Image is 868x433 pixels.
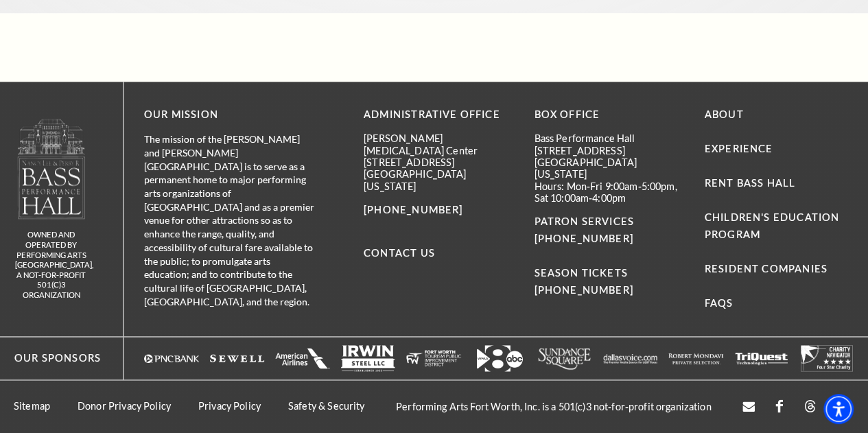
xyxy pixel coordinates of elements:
p: [PHONE_NUMBER] [364,202,513,219]
p: [STREET_ADDRESS] [534,145,683,156]
p: Our Sponsors [1,350,101,367]
a: threads.com - open in a new tab [804,399,817,414]
img: The image is completely blank or white. [734,345,789,371]
img: The image is completely blank or white. [275,345,330,371]
img: Logo featuring the number "8" with an arrow and "abc" in a modern design. [472,345,527,371]
a: Donor Privacy Policy [78,400,171,412]
p: SEASON TICKETS [PHONE_NUMBER] [534,248,683,299]
p: Administrative Office [364,106,513,124]
a: facebook - open in a new tab [775,399,783,414]
a: Safety & Security [288,400,364,412]
a: The image is completely blank or white. - open in a new tab [799,345,854,371]
a: Rent Bass Hall [705,177,795,189]
img: Logo of Irwin Steel LLC, featuring the company name in bold letters with a simple design. [341,345,396,371]
img: Logo of Sundance Square, featuring stylized text in white. [537,345,592,371]
a: About [705,108,744,120]
p: Hours: Mon-Fri 9:00am-5:00pm, Sat 10:00am-4:00pm [534,180,683,204]
a: Experience [705,143,773,154]
p: Bass Performance Hall [534,132,683,144]
img: The image is completely blank or white. [668,345,723,371]
p: Performing Arts Fort Worth, Inc. is a 501(c)3 not-for-profit organization [382,401,725,412]
img: The image is completely blank or white. [406,345,461,371]
p: [GEOGRAPHIC_DATA][US_STATE] [534,156,683,180]
a: Contact Us [364,247,435,259]
a: Logo of PNC Bank in white text with a triangular symbol. - open in a new tab - target website may... [144,345,199,371]
img: The image is completely blank or white. [210,345,265,371]
a: Logo featuring the number "8" with an arrow and "abc" in a modern design. - open in a new tab [472,345,527,371]
a: Sitemap [14,400,50,412]
div: Accessibility Menu [823,394,854,424]
p: [PERSON_NAME][MEDICAL_DATA] Center [364,132,513,156]
a: The image is completely blank or white. - open in a new tab [734,345,789,371]
a: FAQs [705,297,734,309]
a: Open this option - open in a new tab [742,400,755,413]
p: [GEOGRAPHIC_DATA][US_STATE] [364,168,513,192]
a: Logo of Irwin Steel LLC, featuring the company name in bold letters with a simple design. - open ... [341,345,396,371]
a: Resident Companies [705,263,828,274]
a: Children's Education Program [705,211,839,240]
a: The image is completely blank or white. - open in a new tab [275,345,330,371]
p: OUR MISSION [144,106,316,124]
a: The image is completely blank or white. - open in a new tab [668,345,723,371]
p: PATRON SERVICES [PHONE_NUMBER] [534,213,683,248]
p: [STREET_ADDRESS] [364,156,513,168]
img: Logo of PNC Bank in white text with a triangular symbol. [144,345,199,371]
a: The image is completely blank or white. - open in a new tab [210,345,265,371]
p: owned and operated by Performing Arts [GEOGRAPHIC_DATA], A NOT-FOR-PROFIT 501(C)3 ORGANIZATION [15,230,87,300]
a: Logo of Sundance Square, featuring stylized text in white. - open in a new tab [537,345,592,371]
img: owned and operated by Performing Arts Fort Worth, A NOT-FOR-PROFIT 501(C)3 ORGANIZATION [16,118,86,219]
a: Privacy Policy [198,400,261,412]
p: BOX OFFICE [534,106,683,124]
img: The image features a simple white background with text that appears to be a logo or brand name. [603,345,658,371]
img: The image is completely blank or white. [799,345,854,371]
p: The mission of the [PERSON_NAME] and [PERSON_NAME][GEOGRAPHIC_DATA] is to serve as a permanent ho... [144,132,316,308]
a: The image features a simple white background with text that appears to be a logo or brand name. -... [603,345,658,371]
